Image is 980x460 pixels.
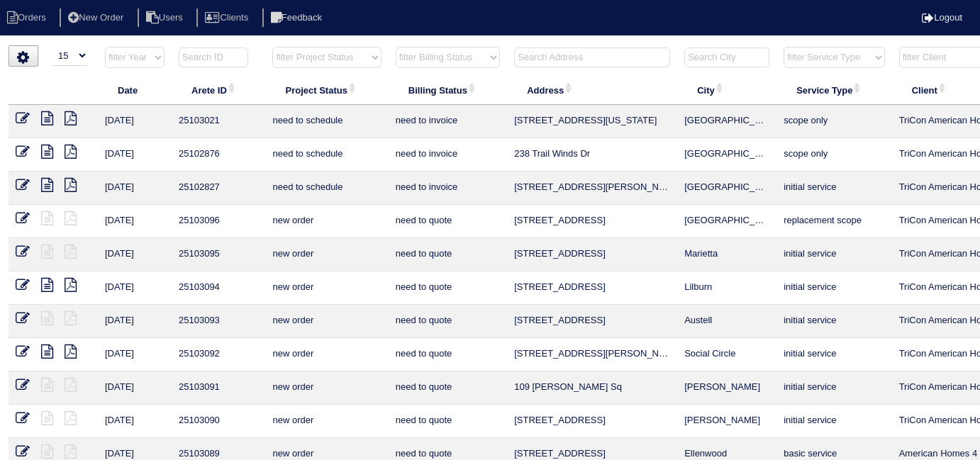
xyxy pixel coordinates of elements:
td: initial service [776,305,891,338]
td: 25103093 [172,305,265,338]
td: Social Circle [677,338,776,371]
th: City: activate to sort column ascending [677,75,776,105]
td: need to quote [389,305,507,338]
td: 25103094 [172,271,265,305]
td: initial service [776,371,891,405]
td: need to quote [389,405,507,438]
td: replacement scope [776,205,891,238]
td: initial service [776,271,891,305]
a: Users [138,12,194,23]
td: [STREET_ADDRESS][US_STATE] [507,105,677,138]
td: [DATE] [98,205,172,238]
td: [DATE] [98,172,172,205]
input: Search City [684,47,769,67]
td: Lilburn [677,271,776,305]
th: Project Status: activate to sort column ascending [265,75,388,105]
td: 25102827 [172,172,265,205]
td: need to quote [389,371,507,405]
td: [STREET_ADDRESS] [507,205,677,238]
td: 25103096 [172,205,265,238]
td: 25103091 [172,371,265,405]
td: initial service [776,238,891,271]
td: Austell [677,305,776,338]
li: New Order [60,9,135,28]
th: Service Type: activate to sort column ascending [776,75,891,105]
li: Clients [196,9,260,28]
td: need to schedule [265,172,388,205]
td: need to quote [389,205,507,238]
li: Users [138,9,194,28]
td: new order [265,305,388,338]
td: 238 Trail Winds Dr [507,138,677,172]
td: [GEOGRAPHIC_DATA] [677,172,776,205]
td: need to schedule [265,105,388,138]
td: need to invoice [389,172,507,205]
td: [PERSON_NAME] [677,371,776,405]
td: need to quote [389,238,507,271]
a: New Order [60,12,135,23]
td: need to quote [389,338,507,371]
td: initial service [776,338,891,371]
td: [GEOGRAPHIC_DATA] [677,105,776,138]
td: [DATE] [98,338,172,371]
td: 25103021 [172,105,265,138]
td: initial service [776,172,891,205]
td: [GEOGRAPHIC_DATA] [677,205,776,238]
td: need to invoice [389,105,507,138]
td: [STREET_ADDRESS] [507,271,677,305]
td: [GEOGRAPHIC_DATA] [677,138,776,172]
a: Logout [922,12,962,23]
td: need to invoice [389,138,507,172]
td: 25103092 [172,338,265,371]
td: need to quote [389,271,507,305]
td: [DATE] [98,271,172,305]
input: Search ID [179,47,248,67]
td: [DATE] [98,105,172,138]
th: Address: activate to sort column ascending [507,75,677,105]
th: Billing Status: activate to sort column ascending [389,75,507,105]
td: new order [265,371,388,405]
th: Date [98,75,172,105]
th: Arete ID: activate to sort column ascending [172,75,265,105]
td: [STREET_ADDRESS][PERSON_NAME] [507,172,677,205]
td: need to schedule [265,138,388,172]
input: Search Address [514,47,670,67]
td: initial service [776,405,891,438]
td: new order [265,205,388,238]
td: [DATE] [98,371,172,405]
td: scope only [776,105,891,138]
td: [STREET_ADDRESS] [507,305,677,338]
td: scope only [776,138,891,172]
td: new order [265,338,388,371]
td: 25103090 [172,405,265,438]
td: [STREET_ADDRESS] [507,238,677,271]
td: [STREET_ADDRESS][PERSON_NAME] [507,338,677,371]
td: 25103095 [172,238,265,271]
td: [STREET_ADDRESS] [507,405,677,438]
td: Marietta [677,238,776,271]
td: [DATE] [98,305,172,338]
td: new order [265,405,388,438]
td: [DATE] [98,238,172,271]
td: new order [265,238,388,271]
td: 25102876 [172,138,265,172]
td: [DATE] [98,138,172,172]
a: Clients [196,12,260,23]
td: 109 [PERSON_NAME] Sq [507,371,677,405]
td: [PERSON_NAME] [677,405,776,438]
td: new order [265,271,388,305]
li: Feedback [262,9,333,28]
td: [DATE] [98,405,172,438]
